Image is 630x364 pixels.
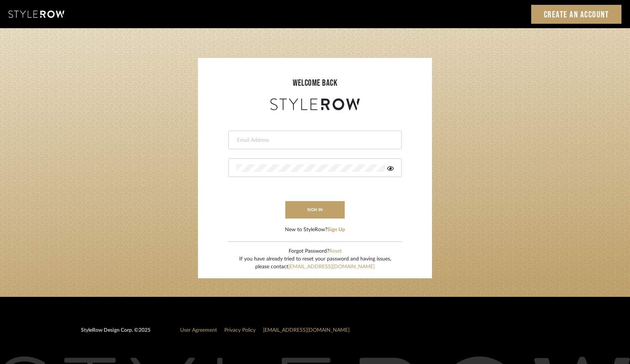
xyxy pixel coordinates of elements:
[236,137,392,144] input: Email Address
[327,226,345,234] button: Sign Up
[285,201,345,219] button: sign in
[263,328,350,333] a: [EMAIL_ADDRESS][DOMAIN_NAME]
[205,76,425,90] div: welcome back
[288,264,375,269] a: [EMAIL_ADDRESS][DOMAIN_NAME]
[81,327,150,340] div: StyleRow Design Corp. ©2025
[285,226,345,234] div: New to StyleRow?
[180,328,217,333] a: User Agreement
[239,247,391,255] div: Forgot Password?
[224,328,256,333] a: Privacy Policy
[329,247,342,255] button: Reset
[531,5,622,24] a: Create an Account
[239,255,391,271] div: If you have already tried to reset your password and having issues, please contact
